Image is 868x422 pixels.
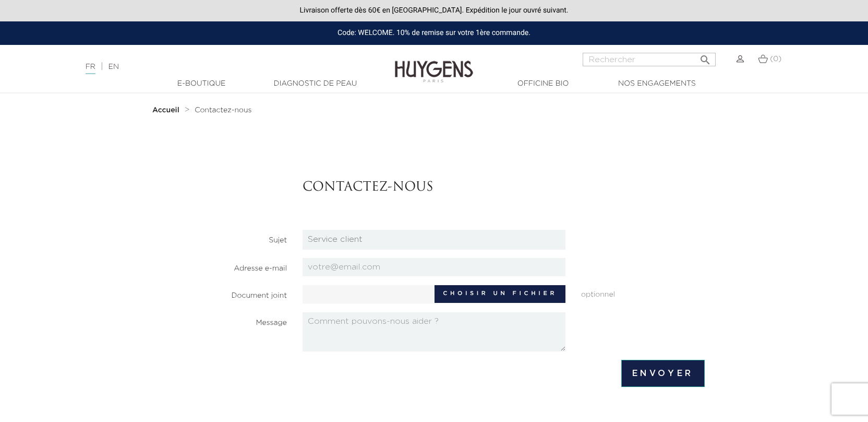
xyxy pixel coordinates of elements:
[770,55,781,63] span: (0)
[155,230,295,246] label: Sujet
[491,78,595,89] a: Officine Bio
[583,53,716,66] input: Rechercher
[303,258,565,276] input: votre@email.com
[395,44,473,84] img: Huygens
[195,107,251,114] span: Contactez-nous
[149,78,254,89] a: E-Boutique
[155,312,295,329] label: Message
[696,50,715,64] button: 
[621,360,705,387] input: Envoyer
[263,78,367,89] a: Diagnostic de peau
[86,63,95,74] a: FR
[152,107,179,114] strong: Accueil
[699,51,712,63] i: 
[155,285,295,301] label: Document joint
[80,61,354,73] div: |
[195,106,251,114] a: Contactez-nous
[605,78,709,89] a: Nos engagements
[573,285,713,300] span: optionnel
[155,258,295,274] label: Adresse e-mail
[152,106,182,114] a: Accueil
[303,180,705,195] h3: Contactez-nous
[108,63,119,71] a: EN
